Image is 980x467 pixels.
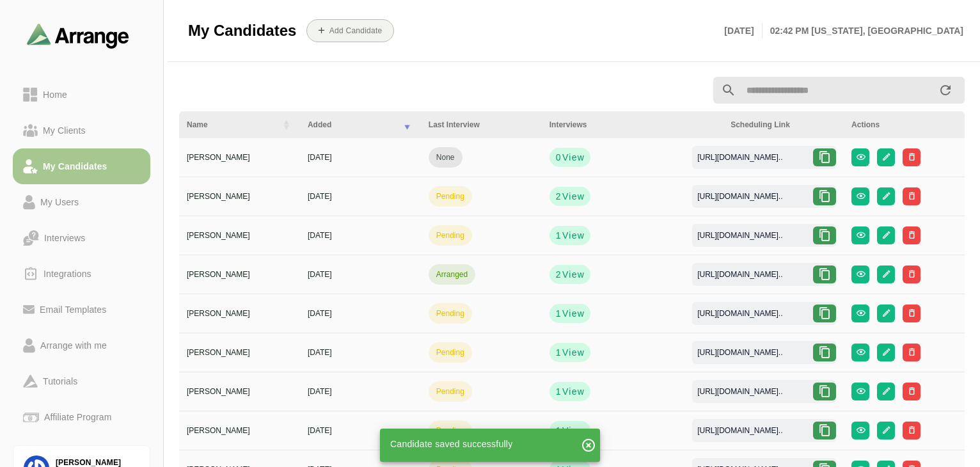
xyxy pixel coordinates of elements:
div: [URL][DOMAIN_NAME].. [687,191,793,202]
div: [DATE] [308,230,413,241]
div: Tutorials [38,374,83,389]
div: Integrations [38,266,97,281]
div: [URL][DOMAIN_NAME].. [687,425,793,436]
p: [DATE] [724,23,762,38]
span: View [562,190,585,203]
b: Add Candidate [329,26,383,35]
div: Arrange with me [35,338,112,353]
div: [URL][DOMAIN_NAME].. [687,152,793,163]
div: My Candidates [38,159,113,174]
button: Add Candidate [306,19,394,42]
a: Home [13,77,150,113]
i: appended action [938,83,953,98]
div: Interviews [549,119,715,131]
a: Interviews [13,220,150,256]
div: [DATE] [308,269,413,280]
a: Integrations [13,256,150,292]
div: [PERSON_NAME] [187,269,292,280]
div: Actions [851,119,957,131]
div: Scheduling Link [731,119,836,131]
span: View [562,268,585,281]
button: 2View [549,187,590,206]
div: [PERSON_NAME] [187,386,292,397]
a: My Users [13,184,150,220]
a: Tutorials [13,363,150,399]
div: [DATE] [308,191,413,202]
div: [URL][DOMAIN_NAME].. [687,269,793,280]
div: [PERSON_NAME] [187,230,292,241]
span: View [562,385,585,398]
div: [PERSON_NAME] [187,425,292,436]
button: 0View [549,148,590,167]
div: My Clients [38,123,91,138]
span: View [562,307,585,320]
a: Arrange with me [13,328,150,363]
div: Last Interview [429,119,534,131]
a: Affiliate Program [13,399,150,435]
div: [DATE] [308,425,413,436]
div: pending [436,308,464,319]
div: [URL][DOMAIN_NAME].. [687,347,793,358]
strong: 1 [555,307,561,320]
div: Home [38,87,72,102]
span: View [562,151,585,164]
p: 02:42 PM [US_STATE], [GEOGRAPHIC_DATA] [763,23,963,38]
div: [URL][DOMAIN_NAME].. [687,308,793,319]
div: Interviews [39,230,90,246]
div: [PERSON_NAME] [187,152,292,163]
div: pending [436,425,464,436]
button: 1View [549,226,590,245]
strong: 2 [555,190,561,203]
div: [PERSON_NAME] [187,347,292,358]
div: None [436,152,455,163]
div: [URL][DOMAIN_NAME].. [687,386,793,397]
img: arrangeai-name-small-logo.4d2b8aee.svg [27,23,129,48]
span: View [562,424,585,437]
button: 1View [549,304,590,323]
button: 1View [549,343,590,362]
div: pending [436,386,464,397]
strong: 1 [555,346,561,359]
strong: 0 [555,151,561,164]
div: Email Templates [35,302,111,317]
div: Added [308,119,394,131]
div: [URL][DOMAIN_NAME].. [687,230,793,241]
strong: 1 [555,385,561,398]
button: 1View [549,421,590,440]
div: [DATE] [308,347,413,358]
button: 1View [549,382,590,401]
button: 2View [549,265,590,284]
a: My Candidates [13,148,150,184]
div: Name [187,119,273,131]
strong: 1 [555,229,561,242]
strong: 2 [555,268,561,281]
div: Affiliate Program [39,409,116,425]
div: [DATE] [308,386,413,397]
span: My Candidates [188,21,296,40]
div: pending [436,347,464,358]
div: My Users [35,194,84,210]
div: pending [436,230,464,241]
strong: 1 [555,424,561,437]
div: [PERSON_NAME] [187,191,292,202]
div: [DATE] [308,152,413,163]
div: [PERSON_NAME] [187,308,292,319]
a: Email Templates [13,292,150,328]
div: [DATE] [308,308,413,319]
a: My Clients [13,113,150,148]
span: View [562,346,585,359]
div: arranged [436,269,468,280]
span: Candidate saved successfully [390,439,512,449]
div: pending [436,191,464,202]
span: View [562,229,585,242]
